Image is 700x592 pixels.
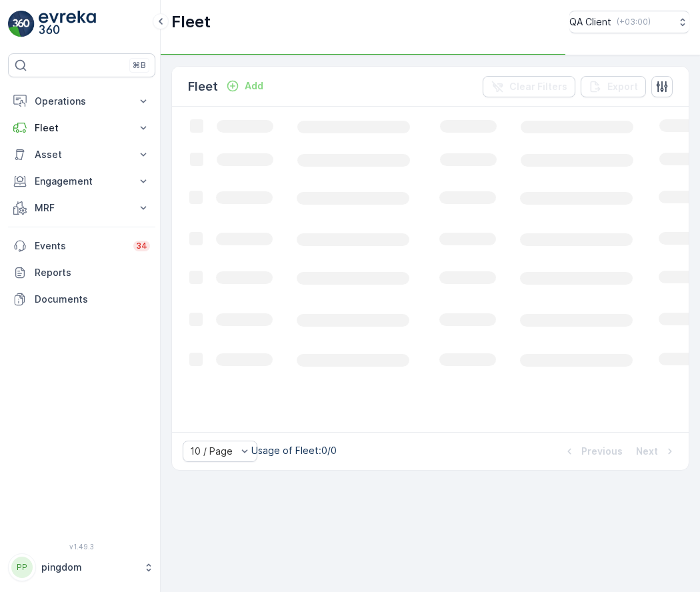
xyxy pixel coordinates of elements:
[11,557,33,578] div: PP
[41,561,137,574] p: pingdom
[221,78,269,94] button: Add
[8,141,155,168] button: Asset
[635,443,678,459] button: Next
[136,241,147,251] p: 34
[35,201,129,215] p: MRF
[8,168,155,195] button: Engagement
[39,11,96,37] img: logo_light-DOdMpM7g.png
[8,259,155,286] a: Reports
[35,148,129,161] p: Asset
[35,175,129,188] p: Engagement
[569,11,689,33] button: QA Client(+03:00)
[35,239,125,253] p: Events
[561,443,624,459] button: Previous
[636,445,658,458] p: Next
[35,95,129,108] p: Operations
[8,286,155,313] a: Documents
[483,76,575,97] button: Clear Filters
[8,553,155,581] button: PPpingdom
[8,115,155,141] button: Fleet
[35,266,150,279] p: Reports
[35,293,150,306] p: Documents
[617,17,651,27] p: ( +03:00 )
[8,543,155,551] span: v 1.49.3
[188,77,218,96] p: Fleet
[8,11,35,37] img: logo
[133,60,146,71] p: ⌘B
[8,88,155,115] button: Operations
[607,80,638,93] p: Export
[569,15,611,29] p: QA Client
[581,445,623,458] p: Previous
[35,121,129,135] p: Fleet
[509,80,567,93] p: Clear Filters
[8,195,155,221] button: MRF
[8,233,155,259] a: Events34
[171,11,211,33] p: Fleet
[245,79,263,93] p: Add
[251,444,337,457] p: Usage of Fleet : 0/0
[581,76,646,97] button: Export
